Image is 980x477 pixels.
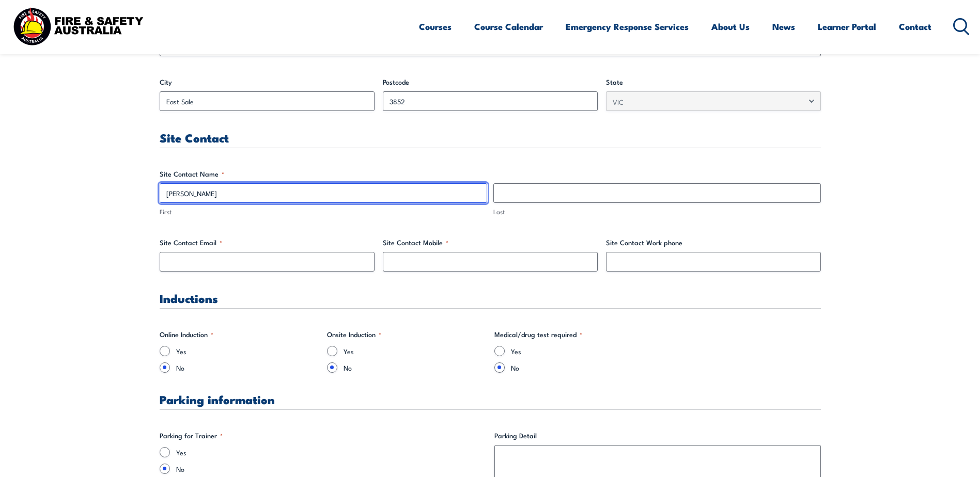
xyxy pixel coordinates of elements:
a: News [772,13,795,40]
label: Yes [344,346,486,356]
label: First [160,207,487,217]
h3: Inductions [160,292,821,304]
legend: Site Contact Name [160,169,224,179]
label: State [606,77,821,87]
a: Learner Portal [818,13,876,40]
a: Courses [419,13,452,40]
label: Yes [511,346,654,356]
label: No [344,362,486,373]
label: Last [493,207,821,217]
h3: Parking information [160,393,821,405]
label: No [176,464,486,474]
h3: Site Contact [160,132,821,144]
label: City [160,77,375,87]
legend: Online Induction [160,329,213,340]
label: Site Contact Mobile [383,237,598,248]
legend: Parking for Trainer [160,431,223,441]
label: No [176,362,319,373]
a: About Us [711,13,750,40]
label: Postcode [383,77,598,87]
label: Yes [176,447,486,457]
label: Parking Detail [494,431,821,441]
label: Site Contact Work phone [606,237,821,248]
a: Contact [899,13,931,40]
label: No [511,362,654,373]
label: Yes [176,346,319,356]
a: Emergency Response Services [566,13,689,40]
label: Site Contact Email [160,237,375,248]
legend: Onsite Induction [327,329,381,340]
legend: Medical/drug test required [494,329,582,340]
a: Course Calendar [474,13,543,40]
